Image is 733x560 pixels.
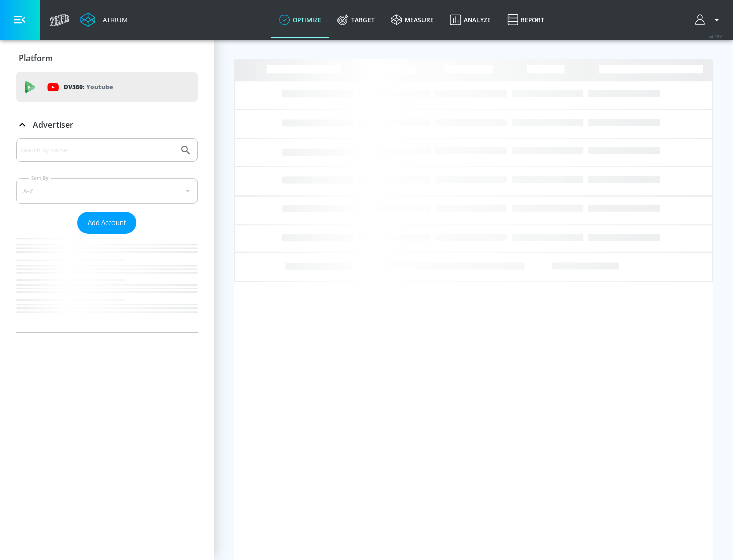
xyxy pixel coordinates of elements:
a: optimize [271,2,329,38]
a: Atrium [80,12,128,27]
button: Add Account [77,212,136,234]
a: Report [499,2,552,38]
p: Youtube [86,81,113,92]
nav: list of Advertiser [16,234,198,332]
div: Atrium [99,15,128,24]
a: Analyze [442,2,499,38]
input: Search by name [20,144,175,157]
p: DV360: [64,81,113,93]
label: Sort By [29,175,51,181]
div: DV360: Youtube [16,72,198,102]
p: Advertiser [33,119,73,130]
span: Add Account [88,217,126,229]
span: v 4.28.0 [709,34,723,39]
a: Target [329,2,383,38]
div: Advertiser [16,138,198,332]
p: Platform [19,52,53,64]
a: measure [383,2,442,38]
div: Advertiser [16,110,198,139]
div: Platform [16,44,198,72]
div: A-Z [16,178,198,204]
